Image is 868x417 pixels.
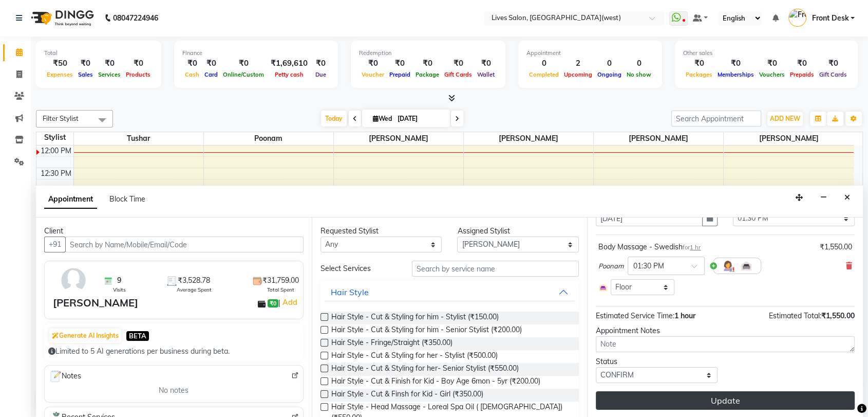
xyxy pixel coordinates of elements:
span: Visits [113,286,126,294]
input: yyyy-mm-dd [596,210,703,226]
span: Ongoing [595,71,624,78]
span: ₹1,550.00 [821,311,855,320]
div: Body Massage - Swedish [598,242,701,252]
span: Card [202,71,220,78]
button: Update [596,391,855,410]
span: Total Spent [267,286,294,294]
div: ₹0 [442,58,475,69]
span: 1 hr [690,244,701,251]
div: 12:30 PM [39,168,73,179]
span: Poonam [204,132,333,145]
span: Online/Custom [220,71,267,78]
div: ₹0 [387,58,413,69]
div: ₹0 [76,58,96,69]
img: Hairdresser.png [722,260,734,272]
span: Memberships [715,71,757,78]
span: [PERSON_NAME] [594,132,723,145]
img: avatar [59,265,88,295]
div: Client [44,226,304,237]
span: Gift Cards [442,71,475,78]
div: ₹0 [817,58,850,69]
div: ₹1,550.00 [820,242,852,252]
div: Stylist [36,132,73,143]
span: Filter Stylist [43,114,79,122]
input: 2025-09-03 [394,111,446,126]
span: Package [413,71,442,78]
div: ₹0 [715,58,757,69]
span: Wallet [475,71,497,78]
div: 2 [561,58,595,69]
span: Voucher [359,71,387,78]
input: Search by Name/Mobile/Email/Code [65,237,304,252]
div: Other sales [683,49,850,58]
div: 0 [526,58,561,69]
input: Search by service name [412,261,579,277]
span: ₹3,528.78 [178,275,210,286]
span: Hair Style - Fringe/Straight (₹350.00) [331,337,452,350]
span: ₹31,759.00 [262,275,299,286]
span: Sales [76,71,96,78]
span: [PERSON_NAME] [334,132,463,145]
span: BETA [126,331,149,341]
span: Notes [49,370,81,383]
img: Front Desk [788,9,806,27]
div: Hair Style [331,286,369,298]
div: ₹50 [44,58,76,69]
div: ₹0 [683,58,715,69]
b: 08047224946 [113,4,158,32]
span: [PERSON_NAME] [724,132,854,145]
div: ₹0 [96,58,123,69]
span: Front Desk [812,13,848,24]
span: Due [313,71,329,78]
span: Appointment [44,190,97,209]
div: 0 [624,58,654,69]
button: Close [840,190,855,206]
span: Average Spent [177,286,212,294]
span: | [278,296,298,309]
img: Interior.png [740,260,752,272]
div: ₹0 [787,58,817,69]
span: 9 [117,275,121,286]
img: logo [26,4,97,32]
button: +91 [44,237,66,252]
div: Total [44,49,153,58]
div: Appointment Notes [596,325,855,336]
input: Search Appointment [671,111,761,126]
span: Today [321,111,347,126]
div: Status [596,356,718,367]
span: Prepaids [787,71,817,78]
span: Upcoming [561,71,595,78]
span: Services [96,71,123,78]
div: ₹0 [359,58,387,69]
small: for [683,244,701,251]
span: Hair Style - Cut & Styling for her- Senior Stylist (₹550.00) [331,363,519,376]
span: Hair Style - Cut & Finsh for Kid - Girl (₹350.00) [331,389,483,402]
button: Hair Style [325,283,575,301]
span: Expenses [44,71,76,78]
div: ₹0 [757,58,787,69]
div: ₹0 [202,58,220,69]
span: No notes [159,385,188,396]
div: Limited to 5 AI generations per business during beta. [48,346,299,357]
button: ADD NEW [767,112,803,126]
div: Requested Stylist [320,226,442,237]
span: 1 hour [674,311,695,320]
span: ₹0 [268,299,278,307]
span: Completed [526,71,561,78]
span: Vouchers [757,71,787,78]
span: Hair Style - Cut & Styling for her - Stylist (₹500.00) [331,350,498,363]
button: Generate AI Insights [49,329,121,343]
span: Tushar [74,132,203,145]
span: Hair Style - Cut & Styling for him - Senior Stylist (₹200.00) [331,324,522,337]
img: Interior.png [598,283,608,292]
span: Products [123,71,153,78]
a: Add [280,296,298,309]
div: ₹0 [182,58,202,69]
span: Wed [370,115,394,122]
div: Assigned Stylist [457,226,579,237]
span: Petty cash [272,71,306,78]
span: Gift Cards [817,71,850,78]
div: ₹0 [475,58,497,69]
span: ADD NEW [770,115,800,122]
div: ₹0 [220,58,267,69]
